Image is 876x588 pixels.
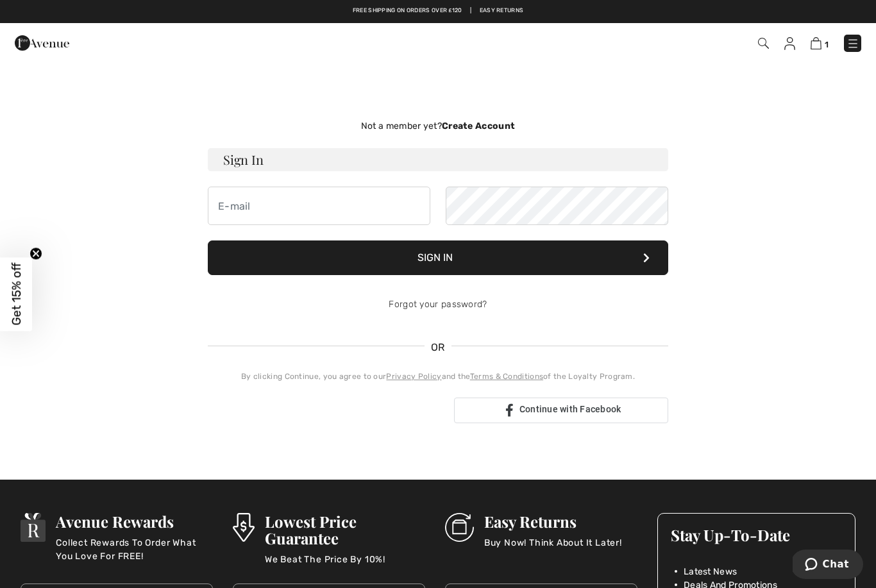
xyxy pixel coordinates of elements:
a: Terms & Conditions [470,372,543,381]
button: Close teaser [29,247,42,260]
h3: Stay Up-To-Date [671,526,843,543]
p: We Beat The Price By 10%! [265,553,425,578]
strong: Create Account [442,121,515,131]
img: 1ère Avenue [15,30,69,56]
div: By clicking Continue, you agree to our and the of the Loyalty Program. [208,371,668,382]
h3: Avenue Rewards [56,513,212,530]
iframe: Sign in with Google Button [201,396,450,424]
img: Avenue Rewards [21,513,46,542]
button: Sign In [208,240,668,275]
span: Continue with Facebook [519,404,621,414]
h3: Lowest Price Guarantee [265,513,425,546]
img: Lowest Price Guarantee [233,513,255,542]
span: Get 15% off [9,263,24,326]
span: OR [425,340,451,355]
a: Continue with Facebook [454,398,668,423]
h3: Sign In [208,148,668,171]
a: Privacy Policy [386,372,441,381]
input: E-mail [208,187,430,225]
a: Forgot your password? [389,299,487,310]
div: Not a member yet? [208,119,668,133]
a: Free shipping on orders over ₤120 [353,6,462,15]
iframe: Sign in with Google Dialogue [612,13,863,189]
p: Collect Rewards To Order What You Love For FREE! [56,536,212,562]
img: Easy Returns [445,513,474,542]
span: Latest News [684,565,737,578]
iframe: Opens a widget where you can chat to one of our agents [793,550,863,582]
h3: Easy Returns [484,513,622,530]
p: Buy Now! Think About It Later! [484,536,622,562]
a: 1ère Avenue [15,36,69,48]
a: Easy Returns [480,6,524,15]
div: Sign in with Google. Opens in new tab [208,396,444,424]
span: | [470,6,471,15]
